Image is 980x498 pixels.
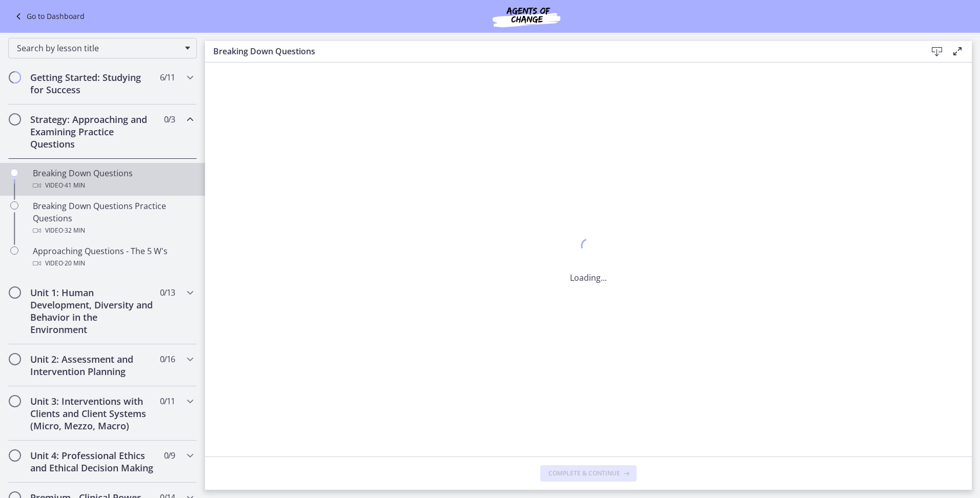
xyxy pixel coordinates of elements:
[30,286,155,336] h2: Unit 1: Human Development, Diversity and Behavior in the Environment
[213,45,910,57] h3: Breaking Down Questions
[17,43,180,54] span: Search by lesson title
[12,10,85,23] a: Go to Dashboard
[540,465,637,482] button: Complete & continue
[33,200,193,237] div: Breaking Down Questions Practice Questions
[33,257,193,269] div: Video
[160,286,175,299] span: 0 / 13
[160,395,175,407] span: 0 / 11
[160,71,175,84] span: 6 / 11
[164,113,175,126] span: 0 / 3
[570,272,607,284] p: Loading...
[63,257,85,269] span: · 20 min
[160,353,175,365] span: 0 / 16
[63,179,85,192] span: · 41 min
[33,224,193,237] div: Video
[30,71,155,96] h2: Getting Started: Studying for Success
[164,449,175,462] span: 0 / 9
[8,38,197,58] div: Search by lesson title
[548,469,620,478] span: Complete & continue
[33,245,193,269] div: Approaching Questions - The 5 W's
[465,4,588,29] img: Agents of Change Social Work Test Prep
[33,179,193,192] div: Video
[30,353,155,378] h2: Unit 2: Assessment and Intervention Planning
[30,113,155,150] h2: Strategy: Approaching and Examining Practice Questions
[30,395,155,432] h2: Unit 3: Interventions with Clients and Client Systems (Micro, Mezzo, Macro)
[30,449,155,474] h2: Unit 4: Professional Ethics and Ethical Decision Making
[570,236,607,259] div: 1
[33,167,193,192] div: Breaking Down Questions
[63,224,85,237] span: · 32 min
